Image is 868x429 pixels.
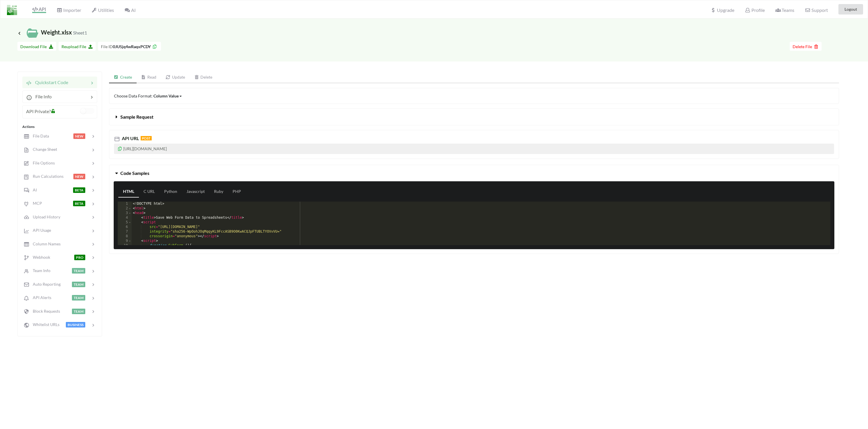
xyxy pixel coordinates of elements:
a: Delete [190,72,217,83]
div: Column Value [153,93,179,99]
span: Support [805,8,828,12]
button: Code Samples [109,165,839,181]
span: File ID [101,44,113,49]
div: 1 [118,202,132,206]
span: Profile [745,7,764,13]
span: POST [141,136,152,140]
span: API Private? [26,108,51,114]
div: 2 [118,206,132,211]
a: PHP [228,186,246,198]
a: C URL [139,186,160,198]
span: Weight.xlsx [17,29,87,36]
div: 3 [118,211,132,216]
span: Choose Data Format: [114,93,182,98]
span: Teams [775,7,794,13]
a: HTML [118,186,139,198]
span: Utilities [92,7,114,13]
span: PRO [74,255,85,260]
span: File Info [32,94,52,99]
span: API Alerts [29,295,51,300]
span: Auto Reporting [29,282,61,287]
div: 4 [118,216,132,220]
span: Whitelist URLs [29,322,59,327]
div: 5 [118,220,132,225]
span: TEAM [72,282,85,287]
div: 7 [118,229,132,234]
button: Logout [838,4,863,15]
span: TEAM [72,268,85,274]
span: File Options [29,160,55,165]
span: BETA [73,201,85,206]
a: Ruby [209,186,228,198]
span: Upgrade [711,8,734,12]
button: Sample Request [109,109,839,125]
span: Team Info [29,268,50,273]
span: API URL [121,135,139,141]
span: Run Calculations [29,174,64,179]
span: Download File [20,44,53,49]
div: 10 [118,243,132,248]
span: TEAM [72,295,85,301]
span: BETA [73,187,85,193]
span: Block Requests [29,309,60,314]
span: AI [29,187,37,192]
span: NEW [73,133,85,139]
p: [URL][DOMAIN_NAME] [114,144,834,154]
span: Upload History [29,214,60,219]
button: Download File [17,42,56,51]
a: Create [109,72,137,83]
a: Update [161,72,190,83]
div: 6 [118,225,132,229]
span: Delete File [793,44,819,49]
img: /static/media/localFileIcon.eab6d1cc.svg [27,27,38,39]
b: 0JU5jq4wRaqxPCDY [113,44,151,49]
div: Actions [22,124,97,129]
div: 9 [118,239,132,243]
span: AI [124,7,135,13]
span: API Usage [29,228,51,233]
span: BUSINESS [66,322,85,327]
span: Importer [57,7,81,13]
button: Delete File [790,42,822,51]
span: Change Sheet [29,147,57,152]
a: Javascript [182,186,209,198]
span: MCP [29,201,42,206]
span: Code Samples [120,170,149,176]
span: TEAM [72,309,85,314]
span: Reupload File [61,44,93,49]
img: LogoIcon.png [7,5,17,15]
a: Python [160,186,182,198]
button: Reupload File [59,42,96,51]
a: Read [137,72,161,83]
span: API [32,6,46,12]
span: File Data [29,133,49,138]
span: Webhook [29,255,50,260]
span: Column Names [29,241,61,246]
div: 8 [118,234,132,239]
span: Quickstart Code [32,79,68,85]
span: Sample Request [120,114,153,120]
span: NEW [73,174,85,179]
small: Sheet1 [73,30,87,35]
